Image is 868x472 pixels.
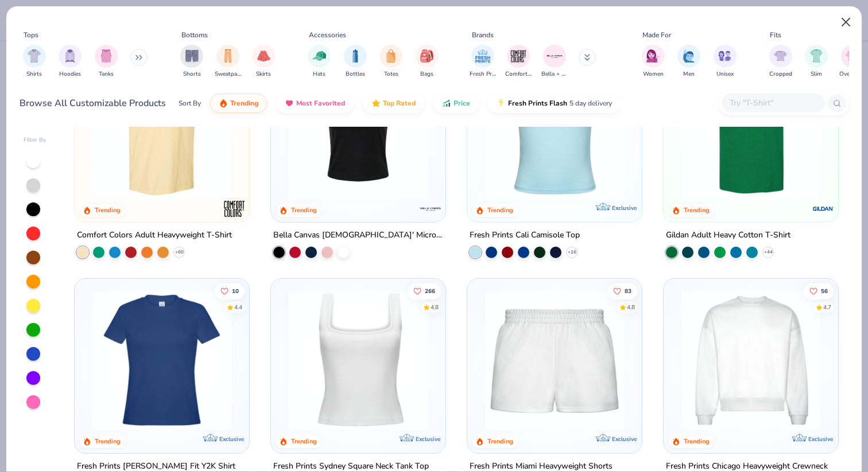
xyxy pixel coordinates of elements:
[835,11,857,33] button: Close
[183,70,201,79] span: Shorts
[416,45,439,79] button: filter button
[839,45,865,79] button: filter button
[222,49,234,63] img: Sweatpants Image
[479,290,630,430] img: af8dff09-eddf-408b-b5dc-51145765dcf2
[273,228,443,242] div: Bella Canvas [DEMOGRAPHIC_DATA]' Micro Ribbed Scoop Tank
[179,98,201,108] div: Sort By
[408,283,441,299] button: Like
[675,59,827,199] img: db319196-8705-402d-8b46-62aaa07ed94f
[419,197,442,220] img: Bella + Canvas logo
[215,283,245,299] button: Like
[804,283,834,299] button: Like
[454,99,470,108] span: Price
[24,136,46,145] div: Filter By
[770,30,781,40] div: Fits
[470,228,580,242] div: Fresh Prints Cali Camisole Top
[285,99,294,108] img: most_fav.gif
[180,45,203,79] button: filter button
[252,45,275,79] div: filter for Skirts
[546,48,563,65] img: Bella + Canvas Image
[416,45,439,79] div: filter for Bags
[256,70,271,79] span: Skirts
[420,70,433,79] span: Bags
[434,59,586,199] img: 80dc4ece-0e65-4f15-94a6-2a872a258fbd
[210,93,267,113] button: Trending
[23,45,46,79] div: filter for Shirts
[344,45,367,79] div: filter for Bottles
[714,45,737,79] div: filter for Unisex
[508,99,567,108] span: Fresh Prints Flash
[26,70,42,79] span: Shirts
[810,49,823,63] img: Slim Image
[805,45,828,79] div: filter for Slim
[839,70,865,79] span: Oversized
[769,70,792,79] span: Cropped
[296,99,345,108] span: Most Favorited
[77,228,232,242] div: Comfort Colors Adult Heavyweight T-Shirt
[180,45,203,79] div: filter for Shorts
[474,48,491,65] img: Fresh Prints Image
[505,45,532,79] div: filter for Comfort Colors
[349,49,362,63] img: Bottles Image
[675,290,827,430] img: 1358499d-a160-429c-9f1e-ad7a3dc244c9
[235,303,243,311] div: 4.4
[541,45,568,79] button: filter button
[219,435,244,442] span: Exclusive
[215,45,241,79] button: filter button
[385,49,397,63] img: Totes Image
[774,49,787,63] img: Cropped Image
[470,45,496,79] div: filter for Fresh Prints
[683,49,695,63] img: Men Image
[846,49,859,63] img: Oversized Image
[505,70,532,79] span: Comfort Colors
[677,45,700,79] button: filter button
[344,45,367,79] button: filter button
[677,45,700,79] div: filter for Men
[714,45,737,79] button: filter button
[541,45,568,79] div: filter for Bella + Canvas
[282,290,434,430] img: 94a2aa95-cd2b-4983-969b-ecd512716e9a
[28,49,41,63] img: Shirts Image
[346,70,365,79] span: Bottles
[313,49,326,63] img: Hats Image
[276,93,354,113] button: Most Favorited
[764,248,772,255] span: + 44
[612,435,637,442] span: Exclusive
[379,45,402,79] div: filter for Totes
[642,45,665,79] button: filter button
[666,228,790,242] div: Gildan Adult Heavy Cotton T-Shirt
[470,45,496,79] button: filter button
[630,59,781,199] img: 61d0f7fa-d448-414b-acbf-5d07f88334cb
[86,290,238,430] img: 6a9a0a85-ee36-4a89-9588-981a92e8a910
[811,197,834,220] img: Gildan logo
[497,99,506,108] img: flash.gif
[416,435,440,442] span: Exclusive
[643,70,664,79] span: Women
[24,30,38,40] div: Tops
[384,70,398,79] span: Totes
[625,288,631,294] span: 83
[185,49,199,63] img: Shorts Image
[627,303,635,311] div: 4.8
[567,248,576,255] span: + 16
[383,99,416,108] span: Top Rated
[642,45,665,79] div: filter for Women
[505,45,532,79] button: filter button
[20,96,166,110] div: Browse All Customizable Products
[630,290,781,430] img: a88b619d-8dd7-4971-8a75-9e7ec3244d54
[805,45,828,79] button: filter button
[64,49,76,63] img: Hoodies Image
[420,49,433,63] img: Bags Image
[612,204,637,211] span: Exclusive
[510,48,527,65] img: Comfort Colors Image
[839,45,865,79] div: filter for Oversized
[282,59,434,199] img: 8af284bf-0d00-45ea-9003-ce4b9a3194ad
[683,70,695,79] span: Men
[308,45,331,79] div: filter for Hats
[371,99,381,108] img: TopRated.gif
[86,59,238,199] img: 029b8af0-80e6-406f-9fdc-fdf898547912
[215,45,241,79] div: filter for Sweatpants
[309,30,346,40] div: Accessories
[308,45,331,79] button: filter button
[59,70,81,79] span: Hoodies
